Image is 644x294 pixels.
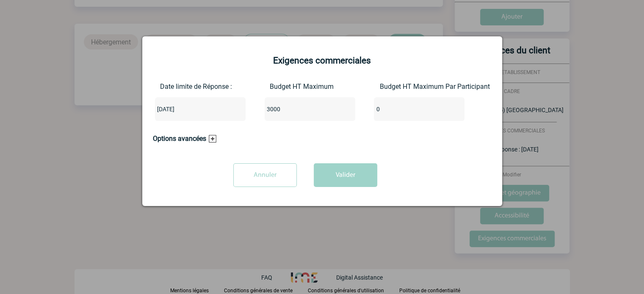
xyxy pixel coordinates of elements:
input: Annuler [233,163,297,187]
label: Date limite de Réponse : [160,82,180,91]
h3: Options avancées [153,135,216,143]
button: Valider [314,163,377,187]
label: Budget HT Maximum [270,82,290,91]
label: Budget HT Maximum Par Participant [379,82,401,91]
h2: Exigences commerciales [153,55,492,66]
